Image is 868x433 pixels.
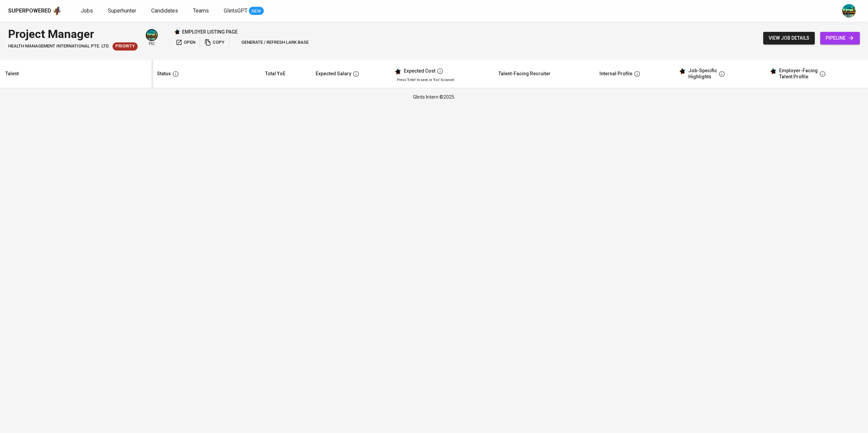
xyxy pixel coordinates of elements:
[8,6,62,16] a: Superpoweredapp logo
[108,7,138,15] a: Superhunter
[404,68,435,74] div: Expected Cost
[193,7,209,14] span: Teams
[146,29,158,47] div: pic
[249,8,264,15] span: NEW
[8,7,51,15] div: Superpowered
[770,68,776,75] img: glints_star.svg
[81,7,93,14] span: Jobs
[316,70,351,78] div: Expected Salary
[157,70,171,78] div: Status
[108,7,136,14] span: Superhunter
[174,37,197,48] button: open
[8,26,138,42] div: Project Manager
[769,34,809,42] span: view job details
[234,39,240,46] img: lark
[779,68,818,80] div: Employer-Facing Talent Profile
[193,7,210,15] a: Teams
[394,68,401,75] img: glints_star.svg
[182,28,238,35] p: employer listing page
[146,30,157,40] img: a5d44b89-0c59-4c54-99d0-a63b29d42bd3.jpg
[265,70,285,78] div: Total YoE
[688,68,717,80] div: Job-Specific Highlights
[599,70,632,78] div: Internal Profile
[498,70,551,78] div: Talent-Facing Recruiter
[8,43,110,50] span: HEALTH MANAGEMENT INTERNATIONAL PTE. LTD.
[397,77,488,82] p: Press 'Enter' to save, or 'Esc' to cancel
[224,7,248,14] span: GlintsGPT
[763,32,815,44] button: view job details
[826,34,854,42] span: pipeline
[232,37,310,48] button: lark generate / refresh lark base
[234,39,309,46] span: generate / refresh lark base
[151,7,179,15] a: Candidates
[842,4,856,18] img: a5d44b89-0c59-4c54-99d0-a63b29d42bd3.jpg
[204,39,224,46] span: copy
[113,43,138,50] span: Priority
[53,6,62,16] img: app logo
[81,7,94,15] a: Jobs
[176,39,195,46] span: open
[679,68,686,75] img: glints_star.svg
[113,42,138,51] div: New Job received from Demand Team
[224,7,264,15] a: GlintsGPT NEW
[203,37,226,48] button: copy
[174,29,180,35] img: Glints Star
[151,7,178,14] span: Candidates
[5,70,19,78] div: Talent
[820,32,860,44] a: pipeline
